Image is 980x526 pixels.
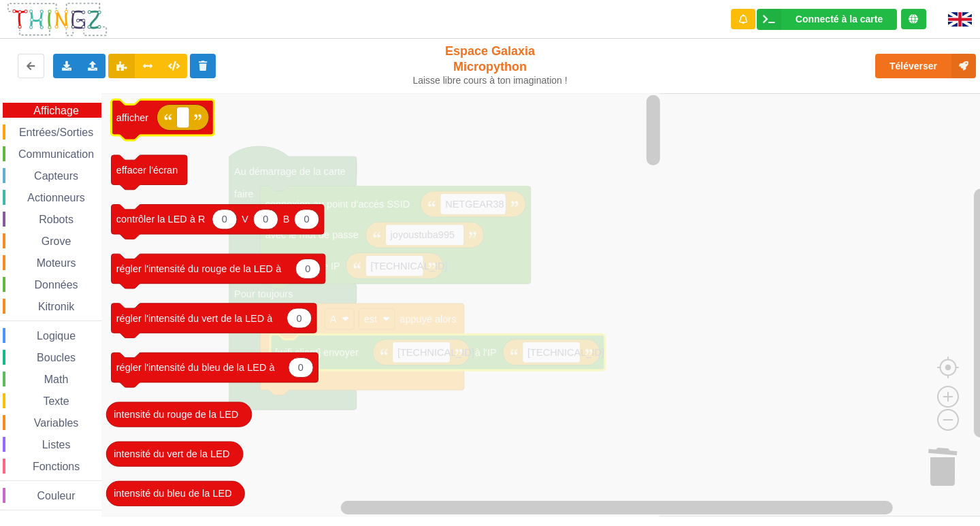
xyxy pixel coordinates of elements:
text: 0 [298,362,304,373]
span: Logique [35,330,78,342]
span: Variables [32,417,81,429]
text: B [283,214,290,225]
text: 0 [297,313,302,324]
text: 0 [263,214,268,225]
span: Robots [37,214,76,225]
span: Kitronik [36,301,76,312]
text: régler l'intensité du rouge de la LED à [116,263,282,274]
text: afficher [116,112,149,123]
text: effacer l'écran [116,165,178,176]
text: intensité du vert de la LED [114,448,229,459]
span: Capteurs [32,170,80,182]
text: contrôler la LED à R [116,214,206,225]
text: 0 [305,263,310,274]
img: gb.png [948,12,972,27]
div: Tu es connecté au serveur de création de Thingz [901,9,926,29]
span: Listes [40,439,73,450]
text: 0 [304,214,309,225]
text: régler l'intensité du bleu de la LED à [116,362,276,373]
span: Affichage [31,105,80,116]
div: Connecté à la carte [796,14,883,24]
div: Espace Galaxia Micropython [407,44,574,86]
img: thingz_logo.png [6,1,108,37]
text: intensité du rouge de la LED [114,409,238,420]
div: Laisse libre cours à ton imagination ! [407,75,574,86]
text: intensité du bleu de la LED [114,488,232,499]
span: Actionneurs [25,192,87,203]
span: Fonctions [31,461,82,472]
span: Boucles [35,352,78,363]
button: Téléverser [875,54,976,78]
span: Moteurs [35,257,78,269]
span: Entrées/Sorties [17,127,95,138]
span: Texte [41,395,71,407]
text: régler l'intensité du vert de la LED à [116,313,273,324]
span: Données [33,279,80,291]
div: Ta base fonctionne bien ! [757,9,897,30]
span: Math [42,374,71,385]
span: Communication [16,148,96,160]
text: V [242,214,248,225]
text: 0 [222,214,227,225]
span: Grove [39,235,73,247]
span: Couleur [35,490,78,502]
